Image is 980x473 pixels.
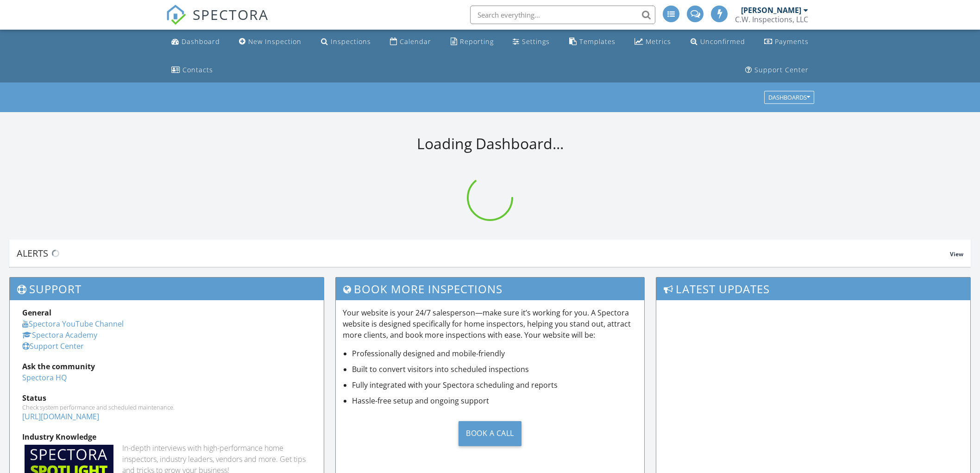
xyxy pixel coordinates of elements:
li: Professionally designed and mobile-friendly [352,348,637,359]
a: Contacts [168,62,217,79]
p: Your website is your 24/7 salesperson—make sure it’s working for you. A Spectora website is desig... [343,307,637,341]
div: Industry Knowledge [22,431,311,442]
a: Payments [760,33,812,50]
div: Contacts [182,65,213,74]
div: New Inspection [248,37,302,46]
a: Inspections [317,33,375,50]
a: Unconfirmed [687,33,749,50]
a: Book a Call [343,414,637,453]
a: Support Center [22,341,84,351]
span: View [950,250,963,258]
a: New Inspection [235,33,305,50]
div: Check system performance and scheduled maintenance. [22,404,311,411]
div: Status [22,392,311,404]
a: Spectora Academy [22,330,97,340]
div: Templates [579,37,616,46]
a: Calendar [386,33,435,50]
div: Settings [522,37,550,46]
a: Spectora HQ [22,372,67,383]
a: SPECTORA [166,13,269,32]
div: Support Center [754,65,809,74]
a: [URL][DOMAIN_NAME] [22,411,99,422]
input: Search everything... [470,6,655,24]
span: SPECTORA [193,5,269,24]
div: C.W. Inspections, LLC [735,15,808,24]
div: [PERSON_NAME] [741,6,801,15]
a: Dashboard [168,33,224,50]
strong: General [22,308,51,318]
div: Reporting [460,37,494,46]
h3: Support [10,277,324,300]
div: Dashboard [182,37,220,46]
button: Dashboards [764,91,814,104]
div: Metrics [646,37,671,46]
div: Inspections [331,37,371,46]
div: Calendar [400,37,431,46]
a: Reporting [447,33,497,50]
div: Ask the community [22,361,311,372]
img: The Best Home Inspection Software - Spectora [166,5,186,25]
li: Built to convert visitors into scheduled inspections [352,364,637,375]
div: Alerts [17,247,950,259]
a: Support Center [741,62,812,79]
li: Hassle-free setup and ongoing support [352,395,637,406]
h3: Book More Inspections [336,277,644,300]
h3: Latest Updates [656,277,970,300]
li: Fully integrated with your Spectora scheduling and reports [352,379,637,391]
a: Spectora YouTube Channel [22,319,124,329]
a: Settings [509,33,553,50]
div: Payments [775,37,809,46]
div: Book a Call [459,421,521,446]
a: Templates [565,33,619,50]
div: Unconfirmed [700,37,745,46]
a: Metrics [631,33,675,50]
div: Dashboards [768,95,810,101]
